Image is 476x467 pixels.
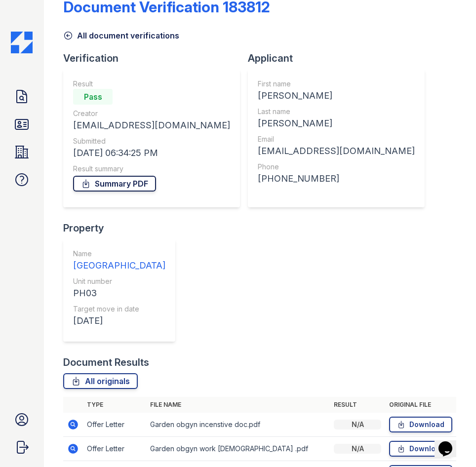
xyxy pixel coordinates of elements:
a: All originals [63,373,138,389]
a: Name [GEOGRAPHIC_DATA] [73,249,165,272]
div: Pass [73,89,113,105]
div: Document Results [63,355,149,369]
div: Submitted [73,136,230,146]
div: [PHONE_NUMBER] [258,172,415,186]
th: File name [146,397,330,413]
div: [EMAIL_ADDRESS][DOMAIN_NAME] [258,144,415,158]
a: Download [389,417,452,432]
div: [EMAIL_ADDRESS][DOMAIN_NAME] [73,118,230,132]
div: [DATE] 06:34:25 PM [73,146,230,160]
div: Target move in date [73,304,165,314]
td: Offer Letter [83,437,146,461]
div: Verification [63,51,248,65]
div: PH03 [73,286,165,300]
a: All document verifications [63,30,179,41]
th: Type [83,397,146,413]
td: Garden obgyn work [DEMOGRAPHIC_DATA] .pdf [146,437,330,461]
td: Offer Letter [83,413,146,437]
div: Name [73,249,165,259]
div: [PERSON_NAME] [258,89,415,103]
div: Creator [73,109,230,118]
div: Property [63,221,183,235]
div: Email [258,134,415,144]
div: Phone [258,162,415,172]
div: Result [73,79,230,89]
div: Result summary [73,164,230,174]
th: Result [330,397,385,413]
th: Original file [385,397,456,413]
div: N/A [334,444,381,454]
div: First name [258,79,415,89]
div: Last name [258,107,415,117]
div: N/A [334,420,381,429]
div: Unit number [73,276,165,286]
div: [PERSON_NAME] [258,117,415,130]
a: Summary PDF [73,176,156,192]
img: CE_Icon_Blue-c292c112584629df590d857e76928e9f676e5b41ef8f769ba2f05ee15b207248.png [11,32,33,53]
div: Applicant [248,51,433,65]
td: Garden obgyn incenstive doc.pdf [146,413,330,437]
div: [GEOGRAPHIC_DATA] [73,259,165,272]
div: [DATE] [73,314,165,328]
a: Download [389,441,452,457]
iframe: chat widget [435,428,466,457]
